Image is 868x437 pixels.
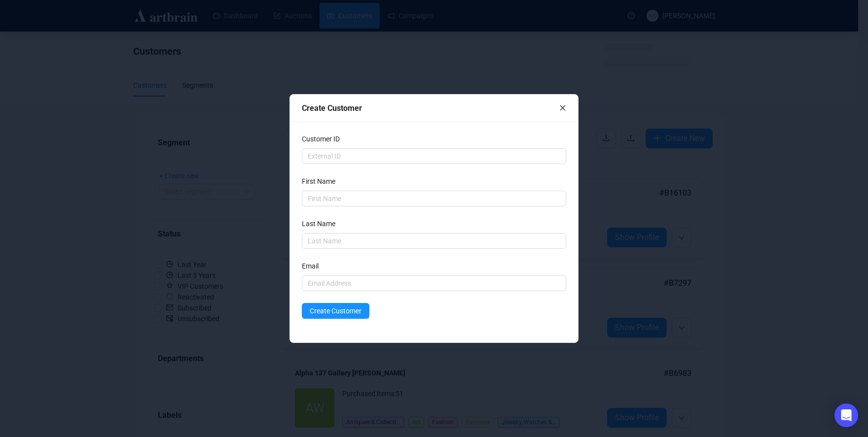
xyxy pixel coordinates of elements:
[302,218,342,229] label: Last Name
[302,233,567,249] input: Last Name
[302,261,325,271] label: Email
[302,275,567,291] input: Email Address
[559,104,566,111] span: close
[302,191,567,206] input: First Name
[302,176,342,187] label: First Name
[310,305,362,316] span: Create Customer
[302,303,369,319] button: Create Customer
[302,102,560,114] div: Create Customer
[302,148,567,164] input: External ID
[302,134,346,144] label: Customer ID
[834,403,858,427] div: Open Intercom Messenger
